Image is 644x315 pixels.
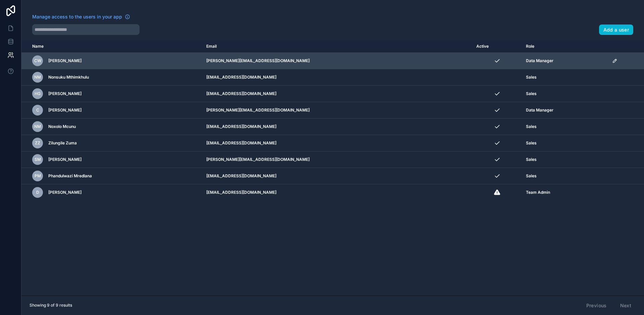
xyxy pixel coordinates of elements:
span: Sales [526,124,537,129]
th: Active [472,40,522,53]
span: ZZ [35,140,40,146]
span: SM [35,157,41,162]
td: [EMAIL_ADDRESS][DOMAIN_NAME] [202,86,472,102]
th: Name [21,40,202,53]
button: Add a user [599,25,634,35]
span: [PERSON_NAME] [48,58,82,63]
td: [PERSON_NAME][EMAIL_ADDRESS][DOMAIN_NAME] [202,102,472,119]
span: Sales [526,173,537,179]
span: Data Manager [526,58,553,63]
span: Phandulwazi Mredlana [48,173,92,179]
td: [PERSON_NAME][EMAIL_ADDRESS][DOMAIN_NAME] [202,151,472,168]
span: Sales [526,157,537,162]
span: HG [35,91,41,96]
td: [EMAIL_ADDRESS][DOMAIN_NAME] [202,184,472,201]
span: NM [34,75,41,80]
span: Noxolo Mcunu [48,124,76,129]
span: Showing 9 of 9 results [30,303,72,308]
th: Role [522,40,608,53]
span: D [36,190,39,195]
span: Data Manager [526,107,553,113]
span: Sales [526,91,537,96]
span: [PERSON_NAME] [48,157,82,162]
a: Manage access to the users in your app [32,13,130,20]
td: [PERSON_NAME][EMAIL_ADDRESS][DOMAIN_NAME] [202,53,472,69]
span: Sales [526,75,537,80]
span: Nonsuku Mthimkhulu [48,75,89,80]
span: [PERSON_NAME] [48,91,82,96]
th: Email [202,40,472,53]
span: PM [35,173,41,179]
span: [PERSON_NAME] [48,190,82,195]
td: [EMAIL_ADDRESS][DOMAIN_NAME] [202,168,472,184]
span: [PERSON_NAME] [48,107,82,113]
span: Zilungile Zuma [48,140,77,146]
span: Manage access to the users in your app [32,13,122,20]
span: C [36,107,39,113]
span: Team Admin [526,190,550,195]
td: [EMAIL_ADDRESS][DOMAIN_NAME] [202,135,472,151]
span: CW [34,58,41,63]
span: NM [34,124,41,129]
div: scrollable content [21,40,644,296]
span: Sales [526,140,537,146]
td: [EMAIL_ADDRESS][DOMAIN_NAME] [202,119,472,135]
td: [EMAIL_ADDRESS][DOMAIN_NAME] [202,69,472,86]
